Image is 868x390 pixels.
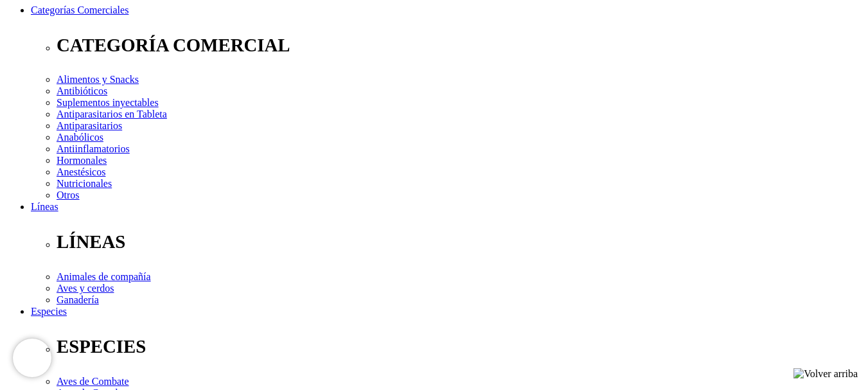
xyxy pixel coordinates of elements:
[13,339,51,377] iframe: Brevo live chat
[57,166,105,177] a: Anestésicos
[57,155,107,166] a: Hormonales
[793,368,858,380] img: Volver arriba
[57,85,107,96] a: Antibióticos
[57,132,103,143] a: Anabólicos
[57,109,167,120] a: Antiparasitarios en Tableta
[57,190,80,200] a: Otros
[57,271,151,282] a: Animales de compañía
[57,35,863,56] p: CATEGORÍA COMERCIAL
[31,201,58,212] a: Líneas
[57,178,112,189] a: Nutricionales
[31,306,67,317] a: Especies
[57,97,159,108] a: Suplementos inyectables
[57,336,863,357] p: ESPECIES
[57,74,139,85] a: Alimentos y Snacks
[57,120,122,131] a: Antiparasitarios
[57,283,114,294] a: Aves y cerdos
[57,294,99,305] a: Ganadería
[57,376,129,387] a: Aves de Combate
[57,143,130,154] a: Antiinflamatorios
[57,231,863,253] p: LÍNEAS
[31,4,128,15] a: Categorías Comerciales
